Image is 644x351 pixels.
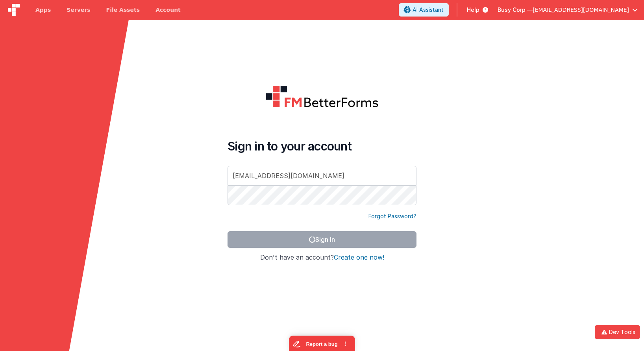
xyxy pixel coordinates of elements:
[533,6,629,14] span: [EMAIL_ADDRESS][DOMAIN_NAME]
[399,3,449,17] button: AI Assistant
[595,325,640,339] button: Dev Tools
[413,6,444,14] span: AI Assistant
[228,139,416,153] h4: Sign in to your account
[467,6,479,14] span: Help
[67,6,90,14] span: Servers
[228,231,416,248] button: Sign In
[334,254,384,261] button: Create one now!
[498,6,638,14] button: Busy Corp — [EMAIL_ADDRESS][DOMAIN_NAME]
[228,166,416,186] input: Email Address
[106,6,140,14] span: File Assets
[498,6,533,14] span: Busy Corp —
[368,212,416,220] a: Forgot Password?
[228,254,416,261] h4: Don't have an account?
[35,6,51,14] span: Apps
